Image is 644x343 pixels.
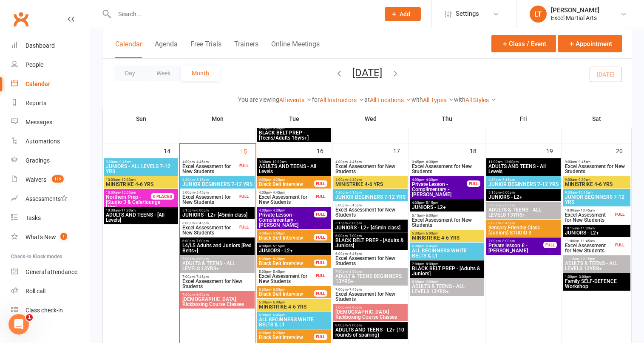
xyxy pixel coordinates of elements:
[182,221,238,225] span: 6:00pm
[182,209,253,212] span: 5:15pm
[565,194,629,205] span: JUNIOR BEGINNERS 7-12 YRS
[195,191,209,194] span: - 5:45pm
[565,182,629,187] span: MINISTRIKE 4-6 YRS
[411,244,482,248] span: 6:00pm
[11,282,90,301] a: Roll call
[565,239,613,243] span: 11:00am
[335,252,406,256] span: 6:00pm
[105,194,161,210] span: [Studio 3 & Cafe/lounge Hire]
[182,275,253,279] span: 7:00pm
[11,132,90,151] a: Automations
[616,143,631,157] div: 20
[190,40,221,58] button: Free Trials
[258,261,314,266] span: Black Belt Interview
[182,261,253,271] span: ADULTS & TEENS - ALL LEVELS 13YRS+
[271,270,285,274] span: - 5:45pm
[562,110,632,128] th: Sat
[195,209,209,212] span: - 6:00pm
[26,61,43,68] div: People
[411,205,482,210] span: JUNIORS - L2+
[195,275,209,279] span: - 7:45pm
[26,100,46,106] div: Reports
[411,235,482,240] span: MINISTRIKE 4-6 YRS
[335,306,406,309] span: 7:00pm
[411,201,482,205] span: 4:30pm
[105,178,176,182] span: 10:00am
[195,221,209,225] span: - 6:45pm
[195,257,209,261] span: - 8:00pm
[115,40,142,58] button: Calendar
[114,66,146,81] button: Day
[411,284,482,294] span: ADULTS & TEENS - ALL LEVELS 13YRS+
[348,252,362,256] span: - 6:45pm
[182,239,253,243] span: 6:00pm
[501,203,515,207] span: - 7:00pm
[465,97,496,103] a: All Styles
[335,160,406,164] span: 4:00pm
[182,160,238,164] span: 4:00pm
[579,239,595,243] span: - 11:45am
[118,160,131,164] span: - 9:45am
[579,257,595,261] span: - 12:15pm
[182,182,253,187] span: JUNIOR BEGINNERS 7-12 YRS
[26,214,41,221] div: Tasks
[409,110,485,128] th: Thu
[335,221,406,225] span: 5:15pm
[26,176,46,183] div: Waivers
[364,96,370,103] strong: at
[146,66,181,81] button: Week
[424,244,438,248] span: - 6:45pm
[26,314,33,321] span: 1
[271,331,285,335] span: - 6:20pm
[182,191,238,194] span: 5:00pm
[348,323,362,327] span: - 9:00pm
[411,266,482,276] span: BLACK BELT PREP - [Adults & Juniors]
[26,42,55,49] div: Dashboard
[335,288,406,292] span: 7:00pm
[335,274,406,284] span: ADULT & TEENS BEGINNERS 13YRS+
[488,164,559,174] span: ADULTS AND TEENS - All Levels
[11,228,90,247] a: What's New1
[26,269,77,275] div: General attendance
[256,110,332,128] th: Tue
[579,226,595,230] span: - 11:00am
[370,97,411,103] a: All Locations
[26,234,56,240] div: What's New
[491,35,556,52] button: Class / Event
[335,225,406,230] span: JUNIORS - L2+ [45min class]
[10,9,31,30] a: Clubworx
[258,130,329,140] span: BLACK BELT PREP - [Teens/Adults 16yrs+]
[335,164,406,174] span: Excel Assessment for New Students
[271,178,285,182] span: - 4:20pm
[182,178,253,182] span: 4:30pm
[424,201,438,205] span: - 5:15pm
[501,191,515,194] span: - 6:00pm
[258,244,329,248] span: 4:30pm
[424,178,438,182] span: - 4:30pm
[105,160,176,164] span: 9:00am
[258,274,314,284] span: Excel Assessment for New Students
[565,160,629,164] span: 9:00am
[11,301,90,320] a: Class kiosk mode
[105,212,176,223] span: ADULTS AND TEENS - [All Levels]
[348,234,362,238] span: - 7:00pm
[348,191,362,194] span: - 5:15pm
[551,6,599,14] div: [PERSON_NAME]
[258,317,329,327] span: ALL BEGINNERS WHITE BELTS & L1
[258,292,314,297] span: Black Belt Interview
[488,207,559,217] span: ADULTS & TEENS - ALL LEVELS 13YRS+
[258,160,329,164] span: 9:30am
[501,239,515,243] span: - 8:00pm
[348,160,362,164] span: - 4:45pm
[424,280,438,284] span: - 9:00pm
[352,67,382,79] button: [DATE]
[182,279,253,289] span: Excel Assessment for New Students
[271,160,287,164] span: - 10:30am
[565,178,629,182] span: 9:00am
[258,232,314,235] span: 4:30pm
[488,225,559,235] span: Sensory Friendly Class [Juniors] STUDIO 3
[335,191,406,194] span: 4:30pm
[314,272,327,279] div: FULL
[11,55,90,74] a: People
[258,191,314,194] span: 4:00pm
